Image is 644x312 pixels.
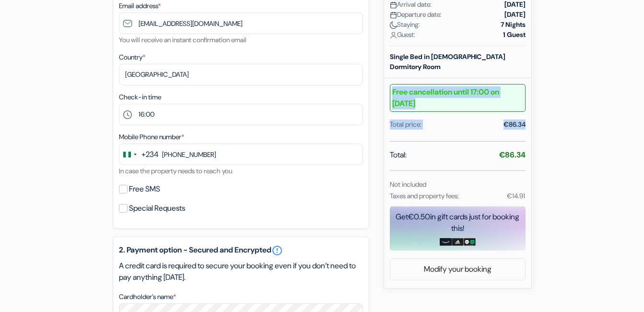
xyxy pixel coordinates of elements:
[390,149,407,161] span: Total:
[390,52,505,71] b: Single Bed in [DEMOGRAPHIC_DATA] Dormitory Room
[119,92,161,102] label: Check-in time
[390,1,397,9] img: calendar.svg
[501,20,526,30] strong: 7 Nights
[119,260,363,283] p: A credit card is required to secure your booking even if you don’t need to pay anything [DATE].
[119,1,161,11] label: Email address
[390,30,415,40] span: Guest:
[452,238,464,246] img: adidas-card.png
[119,52,145,62] label: Country
[129,202,185,215] label: Special Requests
[390,20,420,30] span: Staying:
[390,22,397,29] img: moon.svg
[464,238,476,246] img: uber-uber-eats-card.png
[390,260,525,278] a: Modify your booking
[119,245,363,256] h5: 2. Payment option - Secured and Encrypted
[390,84,526,112] b: Free cancellation until 17:00 on [DATE]
[119,144,159,165] button: Change country, selected Nigeria (+234)
[119,167,232,175] small: In case the property needs to reach you
[390,180,426,189] small: Not included
[504,10,526,20] strong: [DATE]
[119,12,363,34] input: Enter email address
[440,238,452,246] img: amazon-card-no-text.png
[390,211,526,234] div: Get in gift cards just for booking this!
[390,32,397,39] img: user_icon.svg
[408,212,430,222] span: €0.50
[119,36,246,44] small: You will receive an instant confirmation email
[119,292,176,302] label: Cardholder’s name
[390,120,422,130] div: Total price:
[503,30,526,40] strong: 1 Guest
[129,182,160,196] label: Free SMS
[271,245,283,256] a: error_outline
[390,192,459,200] small: Taxes and property fees:
[507,192,525,200] small: €14.91
[141,149,159,160] div: +234
[119,132,184,142] label: Mobile Phone number
[499,150,526,160] strong: €86.34
[390,12,397,19] img: calendar.svg
[119,144,363,165] input: 802 123 4567
[503,120,526,130] div: €86.34
[390,10,442,20] span: Departure date:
